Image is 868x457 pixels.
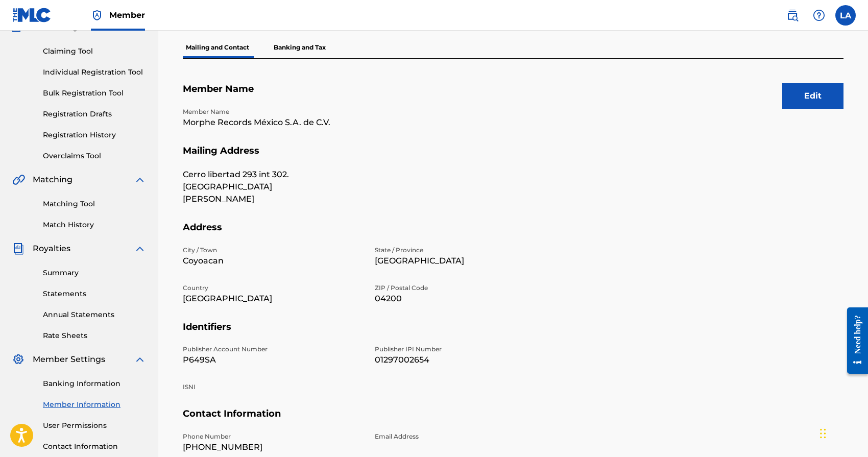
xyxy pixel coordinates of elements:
img: Royalties [12,243,25,255]
p: ZIP / Postal Code [375,283,554,293]
div: Arrastrar [820,418,826,449]
p: Publisher Account Number [183,345,363,354]
a: Registration Drafts [43,109,146,119]
img: Top Rightsholder [91,9,103,21]
h5: Contact Information [183,408,843,432]
span: Matching [33,174,73,186]
a: Claiming Tool [43,46,146,57]
iframe: Resource Center [839,300,868,382]
h5: Member Name [183,83,843,107]
p: Email Address [375,432,554,441]
a: Summary [43,268,146,278]
p: [PERSON_NAME] [183,193,363,205]
h5: Address [183,222,843,246]
a: Registration History [43,130,146,140]
a: Member Information [43,399,146,410]
p: [GEOGRAPHIC_DATA] [375,255,554,267]
a: Banking Information [43,378,146,389]
a: Statements [43,288,146,299]
p: Cerro libertad 293 int 302. [GEOGRAPHIC_DATA] [183,169,363,193]
img: expand [134,243,146,255]
a: Rate Sheets [43,330,146,341]
span: Royalties [33,243,70,255]
p: Banking and Tax [271,37,329,58]
p: Coyoacan [183,255,363,267]
a: Annual Statements [43,309,146,320]
p: Mailing and Contact [183,37,252,58]
img: expand [134,353,146,366]
button: Edit [782,83,843,109]
span: Member [109,9,145,21]
p: Publisher IPI Number [375,345,554,354]
img: expand [134,174,146,186]
p: [PHONE_NUMBER] [183,441,363,453]
p: City / Town [183,246,363,255]
img: search [786,9,799,21]
div: Help [809,5,829,26]
a: Matching Tool [43,199,146,209]
img: help [813,9,825,21]
div: Widget de chat [817,408,868,457]
p: ISNI [183,382,363,392]
p: State / Province [375,246,554,255]
p: 04200 [375,293,554,305]
p: Morphe Records México S.A. de C.V. [183,116,363,129]
img: MLC Logo [12,8,52,22]
h5: Identifiers [183,321,843,345]
p: 01297002654 [375,354,554,366]
span: Member Settings [33,353,105,366]
a: Match History [43,220,146,230]
a: Individual Registration Tool [43,67,146,78]
p: Member Name [183,107,363,116]
p: [GEOGRAPHIC_DATA] [183,293,363,305]
img: Member Settings [12,353,25,366]
p: Country [183,283,363,293]
p: Phone Number [183,432,363,441]
img: Matching [12,174,25,186]
iframe: Chat Widget [817,408,868,457]
a: Contact Information [43,441,146,452]
h5: Mailing Address [183,145,843,169]
a: User Permissions [43,420,146,431]
a: Overclaims Tool [43,151,146,161]
a: Bulk Registration Tool [43,88,146,99]
div: User Menu [835,5,856,26]
p: P649SA [183,354,363,366]
a: Public Search [782,5,803,26]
